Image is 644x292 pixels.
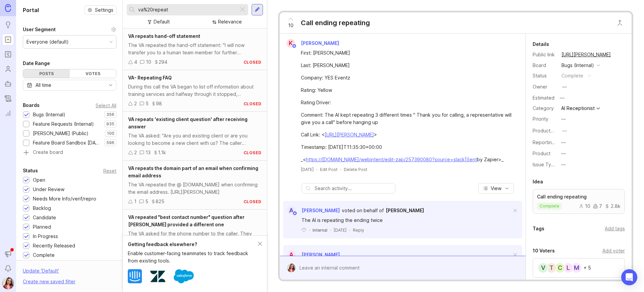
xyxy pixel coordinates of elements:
span: [PERSON_NAME] [302,252,340,257]
div: Planned [33,223,51,231]
div: All time [36,81,51,89]
img: member badge [292,211,297,216]
div: — [561,115,566,123]
button: Notifications [2,262,14,275]
p: Call ending repeating [537,193,621,200]
span: VA repeats the domain part of an email when confirming email address [128,165,258,178]
div: Internal [313,227,327,233]
div: Relevance [218,18,242,25]
div: Owner [533,83,556,91]
a: Autopilot [2,78,14,90]
div: Company: YES Eventz [301,74,512,81]
div: During this call the VA began to list off information about training services and halfway through... [128,83,262,98]
div: closed [244,199,262,205]
div: C [554,262,565,273]
div: Rating Driver: [301,99,512,106]
div: The VA asked for the phone number to the caller. They gave it but the VA still asked if the numbe... [128,230,262,245]
div: Delete Post [344,167,367,172]
a: [DATE] [301,167,314,172]
p: 356 [106,112,114,117]
div: — [561,150,566,157]
div: The AI is repeating the ending twice [302,217,512,224]
div: The VA repeated the hand-off statement: "I will now transfer you to a human team member for furth... [128,42,262,56]
div: 5 [146,100,149,107]
div: Feature Board Sandbox [DATE] [33,139,101,147]
div: Feature Requests (Internal) [33,120,94,128]
div: · [316,167,317,172]
a: Changelog [2,93,14,105]
input: Search... [138,6,236,13]
div: — [558,94,567,102]
div: Candidate [33,214,56,221]
div: Needs More Info/verif/repro [33,195,96,202]
div: Rating: Yellow [301,86,512,94]
div: Idea [533,178,543,186]
div: Everyone (default) [26,38,69,46]
div: Public link [533,51,556,58]
div: 10 Voters [533,247,555,255]
div: closed [244,59,262,65]
span: [PERSON_NAME] [301,40,339,46]
div: User Segment [23,25,56,34]
div: Bugs (Internal) [561,62,594,69]
div: Edit Post [320,167,337,172]
div: The VA repeated the @ [DOMAIN_NAME] when confirming the email address. [URL][PERSON_NAME] [128,181,262,196]
input: Search activity... [315,185,392,192]
div: 2.8k [605,204,621,209]
div: Last: [PERSON_NAME] [301,62,512,69]
div: Update ' Default ' [23,267,59,278]
a: VA repeats 'existing client question' after receiving answerThe VA asked: "Are you and existing c... [123,112,267,161]
div: Votes [70,69,116,78]
div: A [287,206,296,215]
div: T [546,262,557,273]
time: [DATE] [334,228,346,233]
div: Bugs (Internal) [33,111,65,118]
div: · [340,167,341,172]
p: 596 [106,140,114,145]
div: 10 [146,58,151,66]
div: The VA asked: "Are you and existing client or are you looking to become a new client with us? The... [128,132,262,147]
div: 1.1k [158,149,166,156]
img: Intercom logo [128,269,142,283]
div: 1 [134,198,137,205]
div: Add tags [605,225,625,232]
div: + 5 [584,266,591,270]
div: 825 [156,198,164,205]
a: Roadmaps [2,48,14,60]
p: complete [540,203,559,209]
span: [PERSON_NAME] [302,208,340,213]
button: ProductboardID [560,126,569,135]
div: 13 [146,149,151,156]
div: Enable customer-facing teammates to track feedback from existing tools. [128,250,258,265]
div: Tags [533,225,544,233]
div: Board [533,62,556,69]
a: VA- Repeating FAQDuring this call the VA began to list off information about training services an... [123,70,267,112]
div: A [287,250,296,259]
div: Boards [23,101,40,109]
div: Default [154,18,170,25]
div: · [349,227,350,233]
a: A[PERSON_NAME] [283,206,340,215]
div: — [561,139,566,146]
button: View [478,183,514,194]
div: K [286,39,295,48]
button: Zuleica Garcia [2,277,14,289]
div: Open [33,176,45,184]
button: Settings [85,5,116,15]
img: Canny Home [5,4,11,12]
a: [URL][PERSON_NAME] [325,132,374,137]
div: 2 [134,100,137,107]
div: Create new saved filter [23,278,75,285]
div: Call ending repeating [301,18,370,27]
p: 935 [106,121,114,127]
div: Reply [353,227,364,233]
label: Priority [533,116,548,122]
a: Ideas [2,19,14,31]
div: V [538,262,548,273]
div: Status [533,72,556,79]
div: Details [533,40,549,48]
img: Zendesk logo [150,269,165,284]
img: Salesforce logo [174,266,194,286]
span: Settings [95,7,113,13]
